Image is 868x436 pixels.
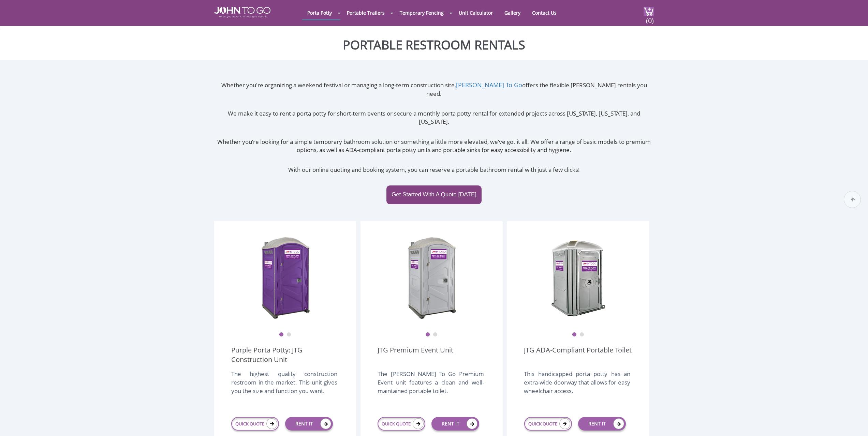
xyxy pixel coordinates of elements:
[342,6,390,19] a: Portable Trailers
[378,417,425,431] a: QUICK QUOTE
[285,417,333,431] a: RENT IT
[572,332,577,337] button: 1 of 2
[378,345,453,364] a: JTG Premium Event Unit
[578,417,626,431] a: RENT IT
[378,370,484,402] div: The [PERSON_NAME] To Go Premium Event unit features a clean and well-maintained portable toilet.
[214,7,270,18] img: JOHN to go
[431,417,479,431] a: RENT IT
[551,235,605,320] img: ADA Handicapped Accessible Unit
[425,332,430,337] button: 1 of 2
[524,417,572,431] a: QUICK QUOTE
[644,7,654,16] img: cart a
[433,332,438,337] button: 2 of 2
[214,166,654,174] p: With our online quoting and booking system, you can reserve a portable bathroom rental with just ...
[302,6,337,19] a: Porta Potty
[524,345,632,364] a: JTG ADA-Compliant Portable Toilet
[231,345,339,364] a: Purple Porta Potty: JTG Construction Unit
[214,138,654,154] p: Whether you’re looking for a simple temporary bathroom solution or something a little more elevat...
[499,6,526,19] a: Gallery
[524,370,630,402] div: This handicapped porta potty has an extra-wide doorway that allows for easy wheelchair access.
[231,417,279,431] a: QUICK QUOTE
[214,81,654,98] p: Whether you're organizing a weekend festival or managing a long-term construction site, offers th...
[395,6,449,19] a: Temporary Fencing
[214,109,654,126] p: We make it easy to rent a porta potty for short-term events or secure a monthly porta potty renta...
[279,332,284,337] button: 1 of 2
[579,332,584,337] button: 2 of 2
[286,332,291,337] button: 2 of 2
[646,11,654,25] span: (0)
[454,6,498,19] a: Unit Calculator
[527,6,562,19] a: Contact Us
[386,185,482,204] a: Get Started With A Quote [DATE]
[456,81,522,89] a: [PERSON_NAME] To Go
[231,370,337,402] div: The highest quality construction restroom in the market. This unit gives you the size and functio...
